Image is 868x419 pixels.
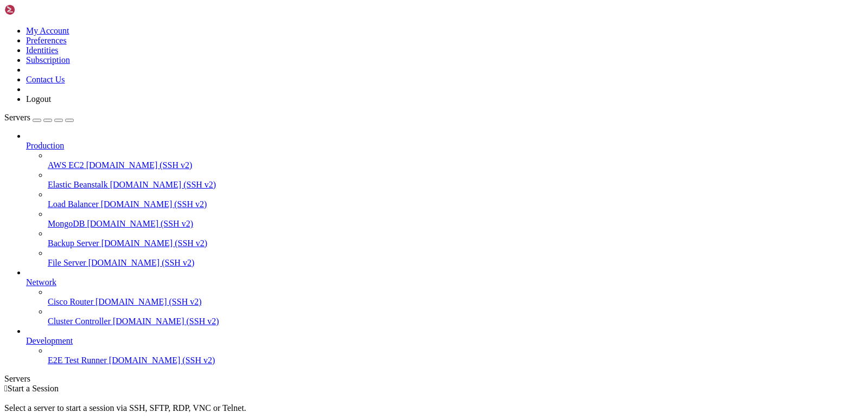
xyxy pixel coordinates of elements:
a: Subscription [26,55,70,65]
a: Contact Us [26,75,65,84]
li: Backup Server [DOMAIN_NAME] (SSH v2) [48,229,864,248]
div: Servers [4,374,864,384]
span: Start a Session [8,384,59,393]
img: Shellngn [4,4,67,15]
a: Logout [26,94,51,104]
a: Production [26,141,864,151]
li: MongoDB [DOMAIN_NAME] (SSH v2) [48,209,864,229]
span: [DOMAIN_NAME] (SSH v2) [110,180,216,189]
li: Load Balancer [DOMAIN_NAME] (SSH v2) [48,190,864,209]
a: Backup Server [DOMAIN_NAME] (SSH v2) [48,238,864,248]
span: Backup Server [48,238,99,248]
span: Servers [4,113,30,122]
a: AWS EC2 [DOMAIN_NAME] (SSH v2) [48,160,864,170]
span: E2E Test Runner [48,356,107,365]
li: Production [26,131,864,268]
a: My Account [26,26,69,35]
span: [DOMAIN_NAME] (SSH v2) [86,160,193,170]
span: MongoDB [48,219,85,228]
span:  [4,384,8,393]
span: AWS EC2 [48,160,84,170]
a: File Server [DOMAIN_NAME] (SSH v2) [48,258,864,268]
li: Cisco Router [DOMAIN_NAME] (SSH v2) [48,287,864,307]
a: Identities [26,46,59,55]
span: [DOMAIN_NAME] (SSH v2) [101,199,207,209]
span: Cisco Router [48,297,93,306]
span: [DOMAIN_NAME] (SSH v2) [113,317,219,326]
li: File Server [DOMAIN_NAME] (SSH v2) [48,248,864,268]
a: Cluster Controller [DOMAIN_NAME] (SSH v2) [48,317,864,326]
a: Elastic Beanstalk [DOMAIN_NAME] (SSH v2) [48,180,864,190]
span: Load Balancer [48,199,99,209]
span: Cluster Controller [48,317,111,326]
span: [DOMAIN_NAME] (SSH v2) [95,297,202,306]
span: Network [26,278,56,287]
span: [DOMAIN_NAME] (SSH v2) [87,219,193,228]
li: Network [26,268,864,326]
a: Development [26,336,864,346]
li: Development [26,326,864,365]
span: [DOMAIN_NAME] (SSH v2) [101,238,208,248]
span: [DOMAIN_NAME] (SSH v2) [88,258,195,267]
a: Servers [4,113,74,122]
span: Development [26,336,73,345]
a: Preferences [26,36,67,45]
li: AWS EC2 [DOMAIN_NAME] (SSH v2) [48,151,864,170]
a: Network [26,278,864,287]
a: Load Balancer [DOMAIN_NAME] (SSH v2) [48,199,864,209]
span: Production [26,141,64,150]
li: Cluster Controller [DOMAIN_NAME] (SSH v2) [48,307,864,326]
a: E2E Test Runner [DOMAIN_NAME] (SSH v2) [48,356,864,365]
a: MongoDB [DOMAIN_NAME] (SSH v2) [48,219,864,229]
li: E2E Test Runner [DOMAIN_NAME] (SSH v2) [48,346,864,365]
span: [DOMAIN_NAME] (SSH v2) [109,356,215,365]
li: Elastic Beanstalk [DOMAIN_NAME] (SSH v2) [48,170,864,190]
span: File Server [48,258,86,267]
span: Elastic Beanstalk [48,180,108,189]
a: Cisco Router [DOMAIN_NAME] (SSH v2) [48,297,864,307]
